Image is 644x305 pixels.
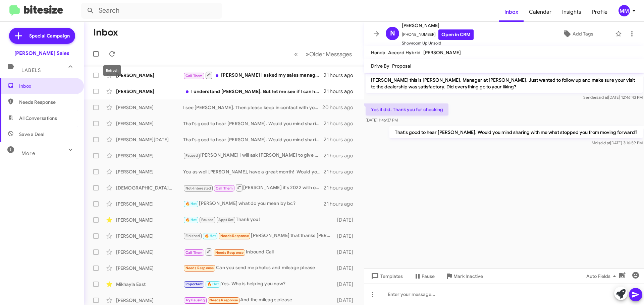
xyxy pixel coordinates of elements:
div: [PERSON_NAME] [116,104,183,111]
div: [DATE] [334,249,359,255]
span: [PERSON_NAME] [402,21,474,29]
div: [PERSON_NAME] [116,217,183,223]
span: Proposal [392,63,411,69]
div: 21 hours ago [324,88,359,95]
span: Honda [371,50,385,56]
span: Call Them [185,74,203,78]
div: You as well [PERSON_NAME], have a great month! Would you mind telling me what stopping you from m... [183,168,324,175]
div: 21 hours ago [324,120,359,127]
p: Yes it did. Thank you for checking [366,103,448,116]
div: [PERSON_NAME] [116,201,183,207]
div: Yes. Who is helping you now? [183,280,334,288]
p: That's good to hear [PERSON_NAME]. Would you mind sharing with me what stopped you from moving fo... [389,126,643,138]
div: [DEMOGRAPHIC_DATA][PERSON_NAME] [116,184,183,191]
span: More [21,150,35,156]
div: [PERSON_NAME] that thanks [PERSON_NAME]. [183,232,334,240]
div: 21 hours ago [324,72,359,79]
div: [PERSON_NAME] I will ask [PERSON_NAME] to give you a call [183,152,324,159]
div: Refresh [103,65,121,76]
span: 🔥 Hot [185,218,197,222]
h1: Inbox [93,27,118,38]
span: Paused [201,218,214,222]
div: [PERSON_NAME] [116,88,183,95]
div: MM [619,5,630,16]
div: [PERSON_NAME] what do you mean by bc? [183,200,324,208]
span: Templates [370,270,403,282]
span: N [390,28,395,39]
span: Showroom Up Unsold [402,40,474,47]
span: Paused [185,153,198,158]
span: [DATE] 1:46:37 PM [366,118,398,123]
span: 🔥 Hot [185,202,197,206]
div: I see [PERSON_NAME]. Then please keep in contact with your associate [PERSON_NAME] so he can keep... [183,104,322,111]
nav: Page navigation example [290,47,356,61]
button: Mark Inactive [440,270,488,282]
a: Calendar [524,2,557,22]
div: 21 hours ago [324,136,359,143]
button: Pause [408,270,440,282]
span: [PERSON_NAME] [423,50,461,56]
div: Inbound Call [183,248,334,256]
div: [PERSON_NAME] I asked my sales manager [PERSON_NAME] to give you a call since I am still in a mee... [183,71,324,79]
div: [PERSON_NAME] [116,265,183,272]
div: 20 hours ago [322,104,359,111]
span: All Conversations [19,115,57,122]
span: Accord Hybrid [388,50,421,56]
span: Drive By [371,63,389,69]
span: [PHONE_NUMBER] [402,29,474,40]
div: [PERSON_NAME] [116,168,183,175]
span: 🔥 Hot [207,282,219,286]
span: Needs Response [209,298,238,302]
span: Add Tags [573,28,593,40]
span: Appt Set [218,218,234,222]
div: I understand [PERSON_NAME]. But let me see if I can help. First are you able to put more than 3k ... [183,88,324,95]
div: [PERSON_NAME] it's 2022 with only 45k miles. We close at 7 [DATE]. What time are you planning sto... [183,183,324,192]
div: Mikhayla East [116,281,183,288]
a: Special Campaign [9,28,75,44]
span: Needs Response [220,234,249,238]
div: And the mileage please [183,296,334,304]
div: Can you send me photos and mileage please [183,264,334,272]
span: Pause [422,270,435,282]
div: [DATE] [334,297,359,304]
div: [PERSON_NAME] [116,297,183,304]
span: Sender [DATE] 12:46:43 PM [583,95,643,100]
span: « [294,50,298,58]
span: Try Pausing [185,298,205,302]
div: That's good to hear [PERSON_NAME]. Would you mind sharing with me what stopped you from moving fo... [183,136,324,143]
div: [PERSON_NAME] [116,72,183,79]
a: Insights [557,2,587,22]
div: [PERSON_NAME] Sales [14,50,69,57]
div: [DATE] [334,233,359,239]
span: Auto Fields [586,270,619,282]
span: said at [596,95,608,100]
div: 21 hours ago [324,168,359,175]
div: [DATE] [334,217,359,223]
a: Inbox [499,2,524,22]
div: 21 hours ago [324,201,359,207]
div: That's good to hear [PERSON_NAME]. Would you mind sharing with me what stopped you from moving fo... [183,120,324,127]
span: Save a Deal [19,131,44,138]
span: » [306,50,309,58]
div: [PERSON_NAME] [116,152,183,159]
span: Important [185,282,203,286]
span: Not-Interested [185,186,211,190]
div: [PERSON_NAME] [116,233,183,239]
div: [DATE] [334,281,359,288]
span: Mark Inactive [453,270,483,282]
button: Previous [290,47,302,61]
span: Labels [21,67,41,73]
input: Search [81,3,222,19]
button: Templates [364,270,408,282]
span: Needs Response [19,99,76,105]
div: [PERSON_NAME] [116,249,183,255]
span: Finished [185,234,200,238]
p: [PERSON_NAME] this is [PERSON_NAME], Manager at [PERSON_NAME]. Just wanted to follow up and make ... [366,74,643,93]
a: Open in CRM [438,29,474,40]
span: Call Them [216,186,233,190]
span: Needs Response [185,266,214,270]
a: Profile [587,2,613,22]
